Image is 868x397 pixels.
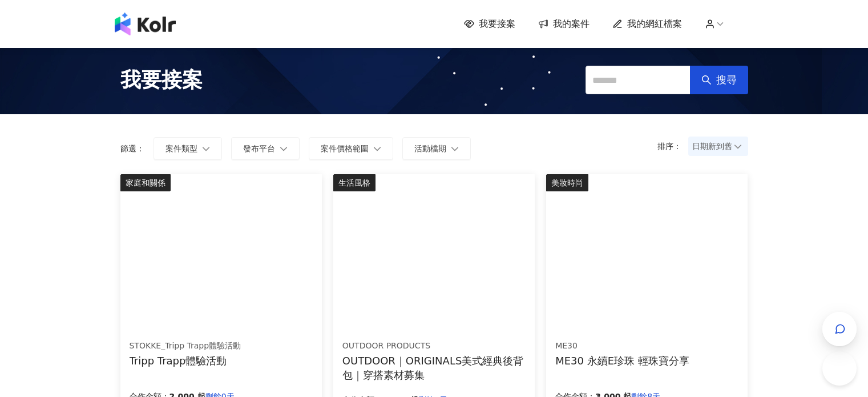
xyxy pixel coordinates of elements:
div: 美妝時尚 [546,174,588,191]
div: OUTDOOR｜ORIGINALS美式經典後背包｜穿搭素材募集 [342,354,526,382]
button: 案件價格範圍 [309,137,393,160]
img: 【OUTDOOR】ORIGINALS美式經典後背包M [333,174,534,326]
p: 排序： [657,142,688,151]
span: 搜尋 [716,74,737,86]
img: ME30 永續E珍珠 系列輕珠寶 [546,174,747,326]
button: 搜尋 [690,66,748,94]
iframe: Help Scout Beacon - Open [822,351,857,386]
span: 活動檔期 [414,144,446,153]
button: 案件類型 [154,137,222,160]
a: 我的案件 [538,18,590,30]
span: search [701,75,712,85]
a: 我的網紅檔案 [612,18,682,30]
button: 活動檔期 [402,137,471,160]
span: 案件價格範圍 [321,144,369,153]
span: 案件類型 [165,144,197,153]
div: 生活風格 [333,174,376,191]
img: 坐上tripp trapp、體驗專注繪畫創作 [120,174,321,326]
div: OUTDOOR PRODUCTS [342,340,525,352]
span: 我的網紅檔案 [627,18,682,30]
div: ME30 永續E珍珠 輕珠寶分享 [555,354,689,368]
p: 篩選： [120,144,144,153]
div: ME30 [555,340,689,352]
img: logo [115,13,176,35]
a: 我要接案 [464,18,515,30]
span: 發布平台 [243,144,275,153]
span: 我要接案 [120,66,203,94]
button: 發布平台 [231,137,300,160]
span: 我的案件 [553,18,590,30]
span: 日期新到舊 [692,138,744,155]
div: STOKKE_Tripp Trapp體驗活動 [130,340,241,352]
div: Tripp Trapp體驗活動 [130,354,241,368]
div: 家庭和關係 [120,174,171,191]
span: 我要接案 [479,18,515,30]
